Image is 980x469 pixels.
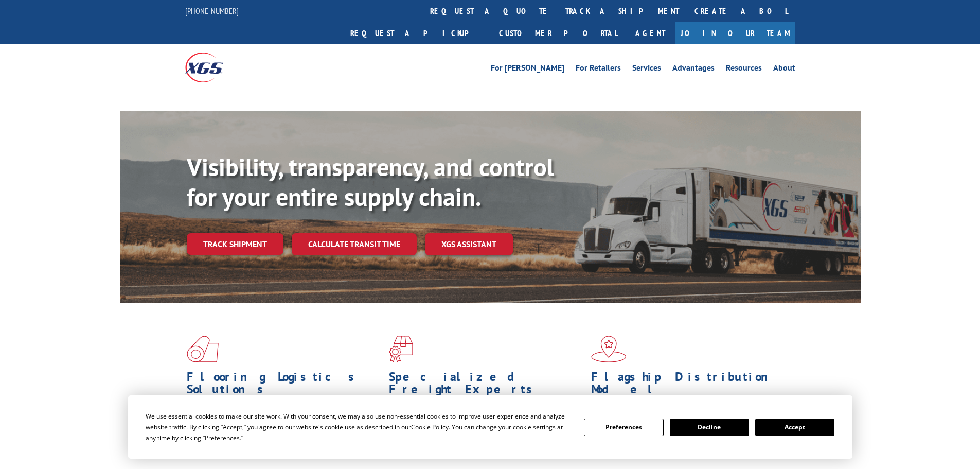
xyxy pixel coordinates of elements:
[675,22,795,44] a: Join Our Team
[389,336,413,362] img: xgs-icon-focused-on-flooring-red
[187,371,381,401] h1: Flooring Logistics Solutions
[591,371,786,401] h1: Flagship Distribution Model
[205,433,240,442] span: Preferences
[187,233,283,255] a: Track shipment
[128,395,852,459] div: Cookie Consent Prompt
[292,233,417,255] a: Calculate transit time
[591,336,627,362] img: xgs-icon-flagship-distribution-model-red
[584,419,663,436] button: Preferences
[672,64,715,75] a: Advantages
[773,64,795,75] a: About
[491,22,625,44] a: Customer Portal
[576,64,621,75] a: For Retailers
[670,419,749,436] button: Decline
[726,64,762,75] a: Resources
[755,419,834,436] button: Accept
[187,336,219,362] img: xgs-icon-total-supply-chain-intelligence-red
[632,64,661,75] a: Services
[425,233,513,255] a: XGS ASSISTANT
[185,6,239,16] a: [PHONE_NUMBER]
[146,411,572,443] div: We use essential cookies to make our site work. With your consent, we may also use non-essential ...
[411,423,449,431] span: Cookie Policy
[187,151,554,213] b: Visibility, transparency, and control for your entire supply chain.
[625,22,675,44] a: Agent
[389,371,583,401] h1: Specialized Freight Experts
[491,64,564,75] a: For [PERSON_NAME]
[343,22,491,44] a: Request a pickup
